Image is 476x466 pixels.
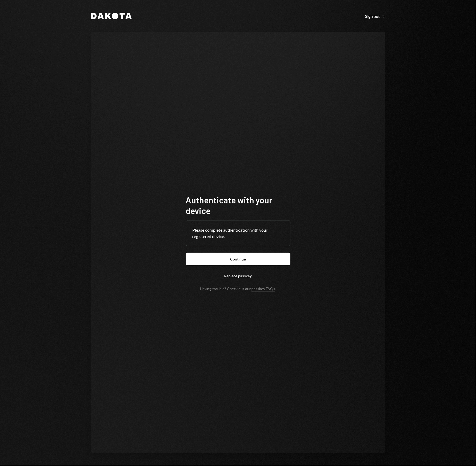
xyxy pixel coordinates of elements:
[365,13,385,19] a: Sign out
[186,253,290,265] button: Continue
[193,227,284,240] div: Please complete authentication with your registered device.
[186,270,290,282] button: Replace passkey
[365,14,385,19] div: Sign out
[251,286,275,291] a: passkey FAQs
[186,195,290,216] h1: Authenticate with your device
[200,286,276,291] div: Having trouble? Check out our .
